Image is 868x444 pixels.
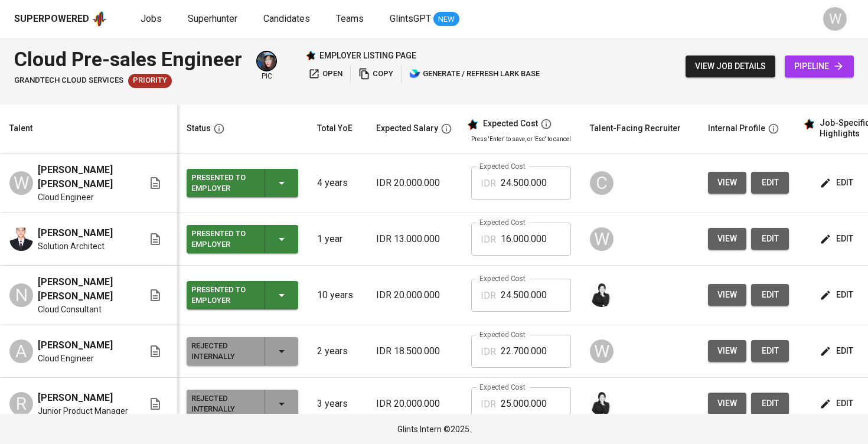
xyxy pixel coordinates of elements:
span: generate / refresh lark base [409,67,540,81]
span: edit [761,288,779,302]
span: Superhunter [188,13,237,24]
span: view [717,175,737,190]
div: A [9,339,33,363]
p: IDR [481,177,496,191]
button: view [708,172,746,194]
p: Press 'Enter' to save, or 'Esc' to cancel [471,135,571,143]
span: [PERSON_NAME] [PERSON_NAME] [38,275,129,303]
span: [PERSON_NAME] [38,338,113,352]
div: Presented to Employer [191,282,255,308]
p: 3 years [317,397,357,411]
button: edit [751,393,789,414]
span: Priority [128,75,172,86]
button: edit [751,172,789,194]
div: Rejected Internally [191,391,255,417]
button: Rejected Internally [187,390,298,418]
span: edit [822,344,853,358]
span: Cloud Engineer [38,352,94,364]
p: IDR [481,397,496,412]
p: IDR [481,289,496,303]
img: medwi@glints.com [590,392,614,416]
span: GrandTech Cloud Services [14,75,123,86]
button: view [708,393,746,414]
span: Junior Product Manager [38,405,128,417]
p: IDR 20.000.000 [376,176,452,190]
span: [PERSON_NAME] [38,226,113,240]
span: edit [761,396,779,411]
div: Rejected Internally [191,338,255,364]
button: edit [817,172,858,194]
img: glints_star.svg [803,118,815,130]
button: edit [817,340,858,362]
div: Expected Cost [483,119,538,129]
span: edit [822,231,853,246]
span: pipeline [794,59,844,74]
p: IDR 18.500.000 [376,344,452,358]
button: view job details [686,56,775,77]
button: edit [751,340,789,362]
img: app logo [92,10,107,28]
span: Jobs [141,13,162,24]
span: edit [761,231,779,246]
p: 4 years [317,176,357,190]
button: Presented to Employer [187,281,298,309]
img: glints_star.svg [466,119,478,130]
span: view [717,396,737,411]
button: copy [355,65,396,83]
span: edit [822,175,853,190]
button: edit [817,393,858,414]
div: Cloud Pre-sales Engineer [14,45,242,74]
p: IDR 13.000.000 [376,232,452,246]
div: R [9,392,33,416]
a: Teams [336,12,366,27]
div: Expected Salary [376,121,438,136]
span: view [717,288,737,302]
p: IDR 20.000.000 [376,397,452,411]
a: Superpoweredapp logo [14,10,107,28]
button: Rejected Internally [187,337,298,365]
button: edit [751,284,789,306]
img: Aditya Taufiq Saputro [9,227,33,251]
p: 10 years [317,288,357,302]
div: C [590,171,614,195]
div: W [823,7,847,31]
div: pic [256,51,277,81]
p: IDR [481,233,496,247]
div: N [9,283,33,307]
button: view [708,228,746,250]
a: Superhunter [188,12,240,27]
div: Presented to Employer [191,226,255,252]
button: edit [751,228,789,250]
span: view [717,344,737,358]
button: lark generate / refresh lark base [406,65,543,83]
a: Candidates [263,12,312,27]
span: Candidates [263,13,310,24]
span: view [717,231,737,246]
span: GlintsGPT [390,13,431,24]
button: view [708,284,746,306]
button: open [305,65,345,83]
div: W [590,339,614,363]
span: Cloud Consultant [38,303,102,315]
span: open [308,67,342,81]
div: Internal Profile [708,121,765,136]
button: view [708,340,746,362]
div: Status [187,121,211,136]
img: lark [409,68,421,80]
div: Total YoE [317,121,353,136]
span: edit [761,175,779,190]
span: Solution Architect [38,240,105,252]
a: Jobs [141,12,164,27]
img: diazagista@glints.com [257,52,276,70]
button: Presented to Employer [187,169,298,197]
p: employer listing page [319,50,416,61]
a: GlintsGPT NEW [390,12,459,27]
div: W [9,171,33,195]
div: Superpowered [14,12,89,26]
span: view job details [695,59,766,74]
